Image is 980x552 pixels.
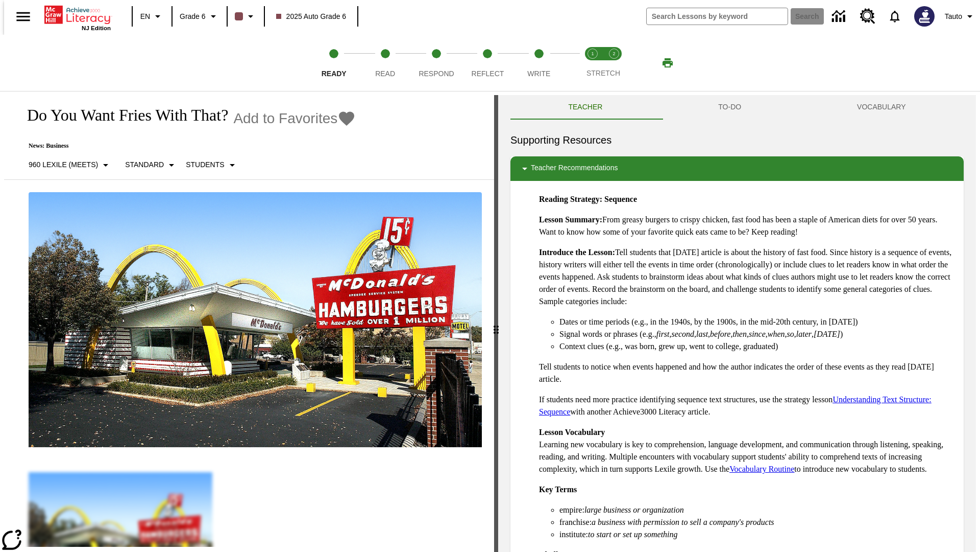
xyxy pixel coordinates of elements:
strong: Sequence [604,195,637,203]
strong: Lesson Summary: [539,215,602,224]
span: Grade 6 [180,11,206,22]
button: Ready step 1 of 5 [304,35,363,91]
button: Select Lexile, 960 Lexile (Meets) [24,156,116,174]
button: Print [651,54,684,72]
p: Students [186,159,224,170]
p: 960 Lexile (Meets) [29,159,98,170]
li: franchise: [559,516,955,528]
li: institute: [559,528,955,541]
a: Data Center [826,3,854,31]
div: Teacher Recommendations [510,156,964,181]
div: Instructional Panel Tabs [510,95,964,120]
button: Class color is dark brown. Change class color [231,7,261,26]
em: since [749,330,766,338]
li: Context clues (e.g., was born, grew up, went to college, graduated) [559,340,955,353]
em: to start or set up something [588,530,678,539]
p: Standard [125,159,164,170]
button: Read step 2 of 5 [355,35,414,91]
span: Write [527,70,550,78]
em: last [696,330,708,338]
button: Stretch Read step 1 of 2 [578,35,607,91]
button: Respond step 3 of 5 [407,35,466,91]
a: Resource Center, Will open in new tab [854,3,881,30]
span: Tauto [945,11,962,22]
strong: Reading Strategy: [539,195,602,203]
p: Tell students that [DATE] article is about the history of fast food. Since history is a sequence ... [539,246,955,308]
a: Understanding Text Structure: Sequence [539,395,932,416]
button: VOCABULARY [799,95,964,120]
span: Ready [322,70,347,78]
div: Home [44,4,111,31]
span: NJ Edition [82,25,111,31]
strong: Introduce the Lesson: [539,248,615,257]
button: Open side menu [8,2,38,32]
span: Respond [419,70,454,78]
span: STRETCH [586,69,620,77]
em: a business with permission to sell a company's products [592,518,774,526]
em: so [787,330,794,338]
button: TO-DO [660,95,799,120]
li: Dates or time periods (e.g., in the 1940s, by the 1900s, in the mid-20th century, in [DATE]) [559,316,955,328]
span: Reflect [472,70,504,78]
em: first [656,330,670,338]
h1: Do You Want Fries With That? [16,106,228,125]
strong: Key Terms [539,485,577,494]
strong: Lesson Vocabulary [539,428,605,436]
p: Tell students to notice when events happened and how the author indicates the order of these even... [539,361,955,385]
em: second [672,330,694,338]
em: [DATE] [814,330,840,338]
button: Profile/Settings [941,7,980,26]
button: Write step 5 of 5 [509,35,569,91]
input: search field [647,8,788,25]
div: Press Enter or Spacebar and then press right and left arrow keys to move the slider [494,95,498,552]
li: empire: [559,504,955,516]
button: Grade: Grade 6, Select a grade [176,7,224,26]
p: If students need more practice identifying sequence text structures, use the strategy lesson with... [539,394,955,418]
p: News: Business [16,142,356,150]
img: Avatar [914,6,935,27]
em: later [796,330,812,338]
span: Read [375,70,395,78]
em: when [768,330,785,338]
span: 2025 Auto Grade 6 [276,11,347,22]
text: 2 [612,51,615,56]
li: Signal words or phrases (e.g., , , , , , , , , , ) [559,328,955,340]
span: Add to Favorites [233,110,337,127]
p: Teacher Recommendations [531,163,618,175]
a: Notifications [881,3,908,30]
p: Learning new vocabulary is key to comprehension, language development, and communication through ... [539,426,955,475]
em: before [710,330,730,338]
button: Stretch Respond step 2 of 2 [599,35,629,91]
button: Select Student [182,156,242,174]
button: Language: EN, Select a language [136,7,168,26]
img: One of the first McDonald's stores, with the iconic red sign and golden arches. [29,192,482,448]
p: From greasy burgers to crispy chicken, fast food has been a staple of American diets for over 50 ... [539,214,955,238]
button: Add to Favorites - Do You Want Fries With That? [233,109,356,127]
button: Scaffolds, Standard [121,156,182,174]
a: Vocabulary Routine [729,465,794,473]
button: Select a new avatar [908,3,941,30]
h6: Supporting Resources [510,132,964,148]
div: activity [498,95,976,552]
em: large business or organization [584,505,684,514]
em: then [732,330,747,338]
span: EN [140,11,150,22]
button: Reflect step 4 of 5 [458,35,517,91]
div: reading [4,95,494,547]
text: 1 [591,51,594,56]
button: Teacher [510,95,660,120]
